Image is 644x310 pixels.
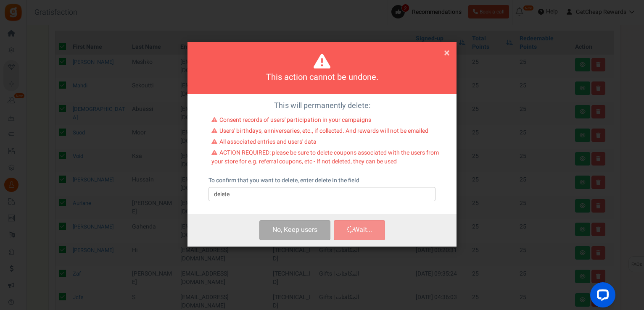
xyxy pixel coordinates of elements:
h4: This action cannot be undone. [198,71,446,84]
span: × [444,45,450,61]
p: This will permanently delete: [194,100,450,111]
li: Consent records of users' participation in your campaigns [211,116,439,127]
span: s [314,225,317,235]
li: ACTION REQUIRED: please be sure to delete coupons associated with the users from your store for e... [211,149,439,168]
label: To confirm that you want to delete, enter delete in the field [209,176,359,185]
input: delete [209,187,435,201]
li: All associated entries and users' data [211,138,439,149]
button: No, Keep users [259,220,330,240]
li: Users' birthdays, anniversaries, etc., if collected. And rewards will not be emailed [211,127,439,138]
